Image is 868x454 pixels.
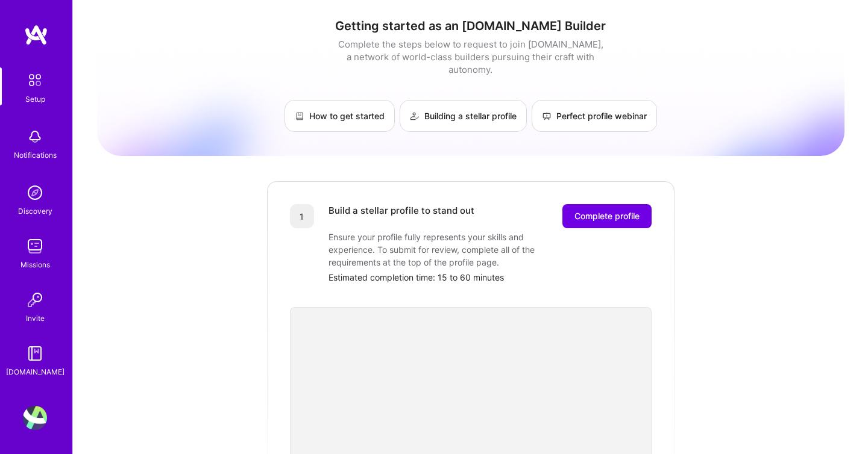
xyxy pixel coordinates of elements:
img: Invite [23,288,47,312]
div: Estimated completion time: 15 to 60 minutes [329,271,652,284]
div: Notifications [14,149,57,161]
a: How to get started [285,100,395,132]
div: [DOMAIN_NAME] [6,365,64,378]
img: setup [22,67,48,93]
img: How to get started [295,111,304,121]
div: Complete the steps below to request to join [DOMAIN_NAME], a network of world-class builders purs... [335,38,606,76]
img: logo [24,24,48,46]
div: Invite [26,312,45,325]
div: Discovery [18,205,52,217]
a: Perfect profile webinar [532,100,657,132]
div: Ensure your profile fully represents your skills and experience. To submit for review, complete a... [329,231,570,269]
img: Building a stellar profile [410,111,420,121]
img: discovery [23,181,47,205]
a: Building a stellar profile [400,100,527,132]
div: Build a stellar profile to stand out [329,204,474,228]
span: Complete profile [574,210,640,222]
img: Perfect profile webinar [542,111,552,121]
h1: Getting started as an [DOMAIN_NAME] Builder [97,19,844,33]
img: teamwork [23,234,47,258]
img: guide book [23,341,47,365]
img: User Avatar [23,406,47,430]
div: Setup [25,93,45,105]
div: 1 [290,204,314,228]
div: Missions [20,258,50,271]
img: bell [23,125,47,149]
